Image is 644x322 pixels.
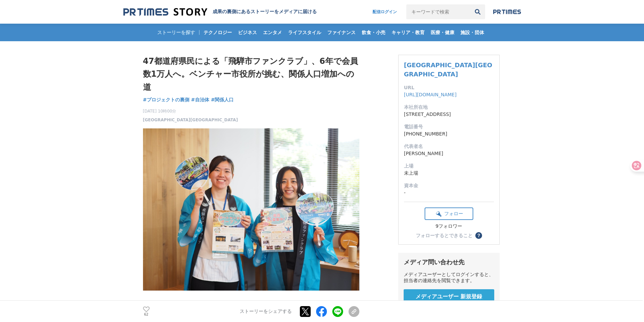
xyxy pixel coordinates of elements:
div: メディア問い合わせ先 [404,258,494,266]
a: ビジネス [235,24,260,41]
span: ？ [476,233,481,238]
a: エンタメ [260,24,285,41]
a: [URL][DOMAIN_NAME] [404,92,457,97]
span: キャリア・教育 [389,29,427,35]
a: 施設・団体 [458,24,487,41]
span: #関係人口 [211,97,234,103]
button: フォロー [425,207,473,220]
span: ビジネス [235,29,260,35]
a: キャリア・教育 [389,24,427,41]
dd: 未上場 [404,170,494,177]
span: テクノロジー [201,29,235,35]
a: #関係人口 [211,96,234,103]
span: 飲食・小売 [359,29,388,35]
span: #プロジェクトの裏側 [143,97,190,103]
span: メディアユーザー 新規登録 [415,293,482,300]
dd: [PHONE_NUMBER] [404,130,494,138]
dd: - [404,189,494,196]
p: ストーリーをシェアする [240,308,292,315]
a: 医療・健康 [428,24,457,41]
h2: 成果の裏側にあるストーリーをメディアに届ける [213,9,317,15]
h1: 47都道府県民による「飛騨市ファンクラブ」、6年で会員数1万人へ。ベンチャー市役所が挑む、関係人口増加への道 [143,55,359,94]
span: 医療・健康 [428,29,457,35]
div: フォローするとできること [416,233,473,238]
span: ライフスタイル [285,29,324,35]
span: 施設・団体 [458,29,487,35]
input: キーワードで検索 [406,4,470,19]
dt: 代表者名 [404,143,494,150]
button: 検索 [470,4,485,19]
a: #自治体 [191,96,209,103]
a: テクノロジー [201,24,235,41]
dd: [STREET_ADDRESS] [404,111,494,118]
span: [DATE] 10時00分 [143,108,238,114]
a: #プロジェクトの裏側 [143,96,190,103]
span: ファイナンス [325,29,358,35]
p: 62 [143,313,150,316]
span: エンタメ [260,29,285,35]
button: ？ [475,232,482,239]
a: 配信ログイン [366,4,404,19]
img: prtimes [493,9,521,15]
a: 飲食・小売 [359,24,388,41]
img: thumbnail_0a5389f0-77a1-11ee-ac8e-390eb62316d1.JPG [143,128,359,291]
a: 成果の裏側にあるストーリーをメディアに届ける 成果の裏側にあるストーリーをメディアに届ける [123,7,317,17]
dt: URL [404,84,494,91]
dt: 電話番号 [404,123,494,130]
span: #自治体 [191,97,209,103]
img: 成果の裏側にあるストーリーをメディアに届ける [123,7,207,17]
dd: [PERSON_NAME] [404,150,494,157]
a: ライフスタイル [285,24,324,41]
div: メディアユーザーとしてログインすると、担当者の連絡先を閲覧できます。 [404,272,494,284]
dt: 上場 [404,163,494,170]
dt: 資本金 [404,182,494,189]
a: メディアユーザー 新規登録 無料 [404,289,494,311]
div: 9フォロワー [425,223,473,229]
a: ファイナンス [325,24,358,41]
dt: 本社所在地 [404,104,494,111]
a: [GEOGRAPHIC_DATA][GEOGRAPHIC_DATA] [143,117,238,123]
a: [GEOGRAPHIC_DATA][GEOGRAPHIC_DATA] [404,61,492,78]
